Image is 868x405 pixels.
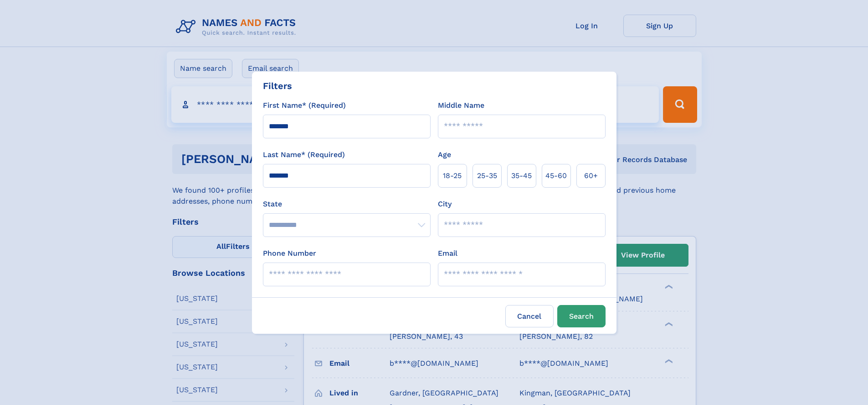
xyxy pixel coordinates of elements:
label: Phone Number [263,248,316,259]
span: 25‑35 [477,170,497,181]
button: Search [557,305,606,327]
span: 35‑45 [511,170,532,181]
label: Cancel [505,305,554,327]
label: City [438,199,452,210]
label: Age [438,149,451,160]
label: Email [438,248,457,259]
span: 45‑60 [545,170,567,181]
label: Last Name* (Required) [263,149,345,160]
div: Filters [263,79,292,93]
label: First Name* (Required) [263,100,346,111]
span: 18‑25 [443,170,462,181]
span: 60+ [584,170,598,181]
label: State [263,199,431,210]
label: Middle Name [438,100,484,111]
